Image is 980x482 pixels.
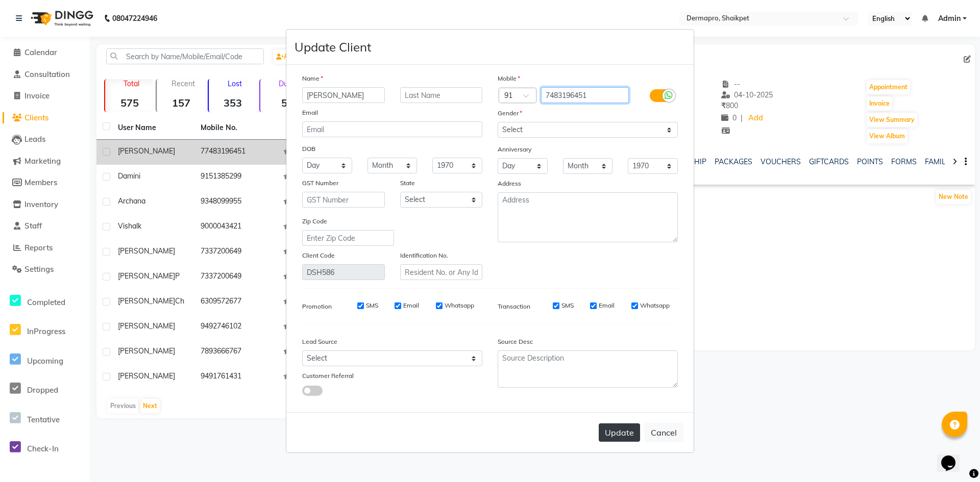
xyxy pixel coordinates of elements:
[541,87,629,103] input: Mobile
[400,179,415,188] label: State
[295,38,371,56] h4: Update Client
[498,74,520,83] label: Mobile
[599,423,640,442] button: Update
[599,301,615,310] label: Email
[498,302,530,311] label: Transaction
[302,108,318,117] label: Email
[302,230,394,246] input: Enter Zip Code
[302,179,338,188] label: GST Number
[498,109,522,118] label: Gender
[302,121,482,137] input: Email
[302,74,323,83] label: Name
[302,337,337,346] label: Lead Source
[937,441,970,472] iframe: chat widget
[302,264,385,280] input: Client Code
[400,264,483,280] input: Resident No. or Any Id
[403,301,419,310] label: Email
[302,144,315,154] label: DOB
[302,251,335,260] label: Client Code
[561,301,574,310] label: SMS
[302,217,327,226] label: Zip Code
[644,423,683,442] button: Cancel
[302,371,354,380] label: Customer Referral
[498,179,521,188] label: Address
[302,302,332,311] label: Promotion
[400,251,448,260] label: Identification No.
[640,301,670,310] label: Whatsapp
[366,301,378,310] label: SMS
[498,145,531,154] label: Anniversary
[498,337,533,346] label: Source Desc
[445,301,474,310] label: Whatsapp
[302,87,385,103] input: First Name
[400,87,483,103] input: Last Name
[302,192,385,208] input: GST Number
